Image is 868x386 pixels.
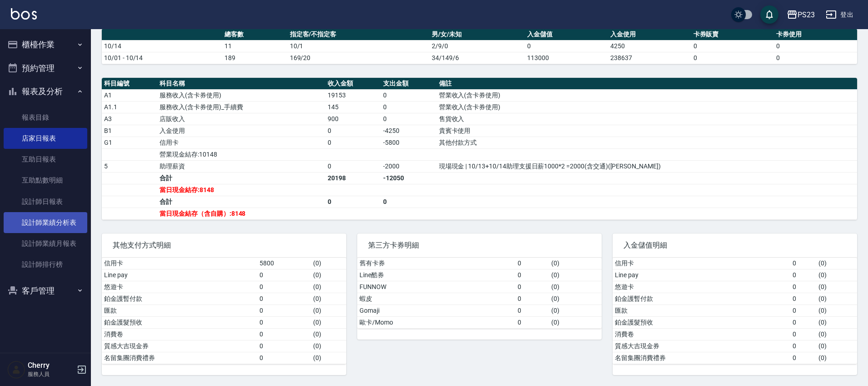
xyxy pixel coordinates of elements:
[515,269,549,281] td: 0
[613,340,790,352] td: 質感大吉現金券
[790,269,817,281] td: 0
[816,328,857,340] td: ( 0 )
[102,52,222,64] td: 10/01 - 10/14
[257,305,311,316] td: 0
[102,78,857,220] table: a dense table
[790,258,817,269] td: 0
[311,258,346,269] td: ( 0 )
[381,89,436,101] td: 0
[4,149,87,170] a: 互助日報表
[691,40,774,52] td: 0
[515,316,549,328] td: 0
[4,254,87,275] a: 設計師排行榜
[325,196,381,208] td: 0
[790,328,817,340] td: 0
[4,170,87,191] a: 互助點數明細
[325,160,381,172] td: 0
[790,316,817,328] td: 0
[288,40,430,52] td: 10/1
[257,340,311,352] td: 0
[325,78,381,90] th: 收入金額
[28,361,74,370] h5: Cherry
[525,29,608,41] th: 入金儲值
[311,281,346,293] td: ( 0 )
[381,113,436,125] td: 0
[613,258,857,364] table: a dense table
[102,160,157,172] td: 5
[157,196,325,208] td: 合計
[774,40,857,52] td: 0
[798,9,815,20] div: PS23
[608,40,691,52] td: 4250
[311,352,346,364] td: ( 0 )
[311,269,346,281] td: ( 0 )
[257,269,311,281] td: 0
[822,6,857,23] button: 登出
[311,328,346,340] td: ( 0 )
[429,29,525,41] th: 男/女/未知
[437,137,857,148] td: 其他付款方式
[102,269,257,281] td: Line pay
[4,80,87,103] button: 報表及分析
[157,184,325,196] td: 當日現金結存:8148
[311,305,346,316] td: ( 0 )
[437,125,857,137] td: 貴賓卡使用
[691,52,774,64] td: 0
[613,352,790,364] td: 名留集團消費禮券
[549,316,602,328] td: ( 0 )
[102,101,157,113] td: A1.1
[4,212,87,233] a: 設計師業績分析表
[357,258,602,329] table: a dense table
[381,101,436,113] td: 0
[102,258,346,364] table: a dense table
[613,269,790,281] td: Line pay
[437,101,857,113] td: 營業收入(含卡券使用)
[357,305,515,316] td: Gomaji
[102,281,257,293] td: 悠遊卡
[357,281,515,293] td: FUNNOW
[257,258,311,269] td: 5800
[102,78,157,90] th: 科目編號
[102,328,257,340] td: 消費卷
[157,125,325,137] td: 入金使用
[157,89,325,101] td: 服務收入(含卡券使用)
[7,361,25,379] img: Person
[157,148,325,160] td: 營業現金結存:10148
[102,113,157,125] td: A3
[608,52,691,64] td: 238637
[157,78,325,90] th: 科目名稱
[515,258,549,269] td: 0
[549,269,602,281] td: ( 0 )
[222,40,288,52] td: 11
[28,370,74,378] p: 服務人員
[222,52,288,64] td: 189
[4,191,87,212] a: 設計師日報表
[325,137,381,148] td: 0
[357,258,515,269] td: 舊有卡券
[437,113,857,125] td: 售貨收入
[515,281,549,293] td: 0
[157,101,325,113] td: 服務收入(含卡券使用)_手續費
[816,352,857,364] td: ( 0 )
[549,293,602,305] td: ( 0 )
[774,29,857,41] th: 卡券使用
[102,305,257,316] td: 匯款
[157,113,325,125] td: 店販收入
[790,340,817,352] td: 0
[311,293,346,305] td: ( 0 )
[157,208,325,219] td: 當日現金結存（含自購）:8148
[525,40,608,52] td: 0
[608,29,691,41] th: 入金使用
[102,340,257,352] td: 質感大吉現金券
[311,316,346,328] td: ( 0 )
[257,316,311,328] td: 0
[102,29,857,64] table: a dense table
[325,89,381,101] td: 19153
[760,5,778,24] button: save
[816,316,857,328] td: ( 0 )
[157,160,325,172] td: 助理薪資
[288,29,430,41] th: 指定客/不指定客
[102,352,257,364] td: 名留集團消費禮券
[257,281,311,293] td: 0
[437,89,857,101] td: 營業收入(含卡券使用)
